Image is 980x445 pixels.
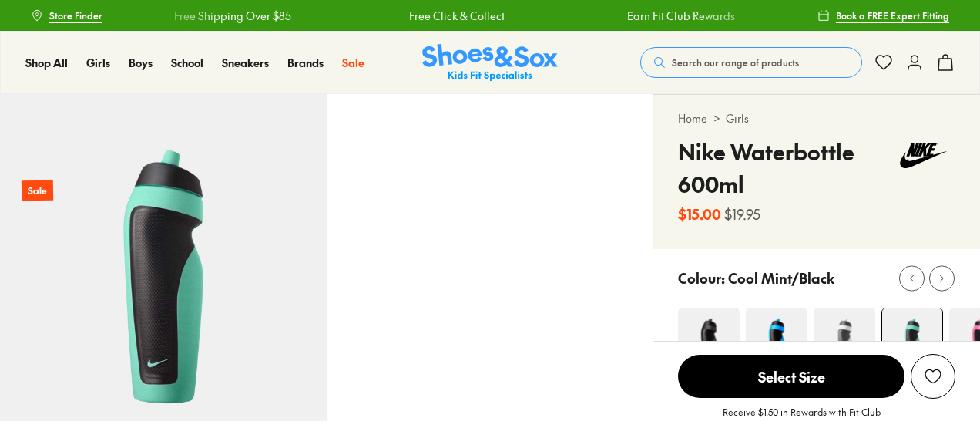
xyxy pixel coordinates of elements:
a: Shop All [25,55,68,71]
a: Home [678,110,707,126]
p: Sale [22,180,53,201]
a: Sneakers [222,55,269,71]
s: $19.95 [724,204,760,224]
img: SNS_Logo_Responsive.svg [422,44,558,82]
img: 4-343104_1 [746,308,807,369]
button: Add to Wishlist [911,354,955,399]
span: Sneakers [222,55,269,70]
span: Sale [342,55,364,70]
img: 4-343101_1 [678,308,740,369]
span: Book a FREE Expert Fitting [836,8,949,22]
a: Book a FREE Expert Fitting [817,2,949,29]
span: Search our range of products [672,56,799,69]
p: Receive $1.50 in Rewards with Fit Club [723,405,881,433]
h4: Nike Waterbottle 600ml [678,136,891,201]
button: Search our range of products [640,47,862,78]
button: Select Size [678,354,904,399]
div: > [678,110,955,126]
span: Shop All [25,55,68,70]
span: Store Finder [49,8,102,22]
p: Cool Mint/Black [728,268,834,288]
a: Free Click & Collect [391,8,487,24]
a: Girls [86,55,110,71]
img: 4-343102_1 [814,308,875,369]
a: Free Shipping Over $85 [157,8,274,24]
span: School [171,55,203,70]
span: Boys [129,55,153,70]
a: Store Finder [31,2,102,29]
b: $15.00 [678,204,721,224]
a: Girls [726,110,749,126]
img: Vendor logo [891,136,955,176]
a: Shoes & Sox [422,44,558,82]
p: Colour: [678,268,725,288]
a: Boys [129,55,153,71]
a: Sale [342,55,364,71]
span: Girls [86,55,110,70]
img: 4-343106_1 [882,308,942,369]
a: Brands [287,55,324,71]
a: Earn Fit Club Rewards [609,8,717,24]
a: School [171,55,203,71]
span: Brands [287,55,324,70]
span: Select Size [678,355,904,398]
